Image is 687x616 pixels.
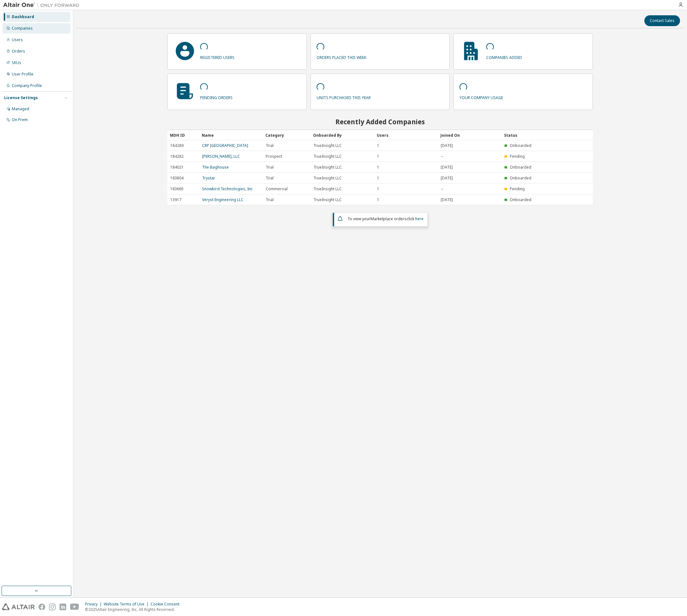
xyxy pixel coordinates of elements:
[49,604,56,610] img: instagram.svg
[313,130,372,140] div: Onboarded By
[12,37,23,42] div: Users
[504,130,554,140] div: Status
[377,143,379,148] span: 1
[377,154,379,159] span: 1
[377,186,379,192] span: 1
[266,165,274,170] span: Trial
[644,15,680,26] button: Contact Sales
[459,93,503,100] p: your company usage
[313,197,342,202] span: TrueInsight LLC
[510,164,531,170] span: Onboarded
[170,143,184,148] span: 184289
[85,602,104,607] div: Privacy
[510,175,531,181] span: Onboarded
[510,186,525,192] span: Pending
[441,197,453,202] span: [DATE]
[377,197,379,202] span: 1
[2,604,35,610] img: altair_logo.svg
[60,604,66,610] img: linkedin.svg
[85,607,183,612] p: © 2025 Altair Engineering, Inc. All Rights Reserved.
[202,186,253,192] a: Snowbird Technologies, Inc
[510,143,531,148] span: Onboarded
[12,14,34,19] div: Dashboard
[12,49,25,54] div: Orders
[12,117,28,122] div: On Prem
[12,60,21,65] div: SKUs
[202,143,248,148] a: CRP [GEOGRAPHIC_DATA]
[4,95,38,100] div: License Settings
[39,604,45,610] img: facebook.svg
[12,83,42,88] div: Company Profile
[317,53,366,60] p: orders placed this week
[377,176,379,181] span: 1
[170,154,184,159] span: 184282
[415,216,424,221] a: here
[313,143,342,148] span: TrueInsight LLC
[441,165,453,170] span: [DATE]
[202,197,243,202] a: Veryst Engineering LLC
[202,130,260,140] div: Name
[377,130,435,140] div: Users
[313,165,342,170] span: TrueInsight LLC
[266,197,274,202] span: Trial
[200,93,233,100] p: pending orders
[167,118,592,126] h2: Recently Added Companies
[266,186,288,192] span: Commercial
[265,130,308,140] div: Category
[202,164,229,170] a: The Baghouse
[266,154,282,159] span: Prospect
[170,165,184,170] span: 184021
[202,154,240,159] a: [PERSON_NAME], LLC
[104,602,151,607] div: Website Terms of Use
[440,130,499,140] div: Joined On
[510,197,531,202] span: Onboarded
[202,175,215,181] a: Trystar
[317,93,371,100] p: units purchased this year
[170,130,197,140] div: MDH ID
[170,197,181,202] span: 13917
[170,186,184,192] span: 183665
[347,216,424,221] span: To view your click
[12,72,33,77] div: User Profile
[313,154,342,159] span: TrueInsight LLC
[486,53,522,60] p: companies added
[441,154,443,159] span: --
[3,2,83,8] img: Altair One
[151,602,183,607] div: Cookie Consent
[12,26,33,31] div: Companies
[170,176,184,181] span: 183804
[441,143,453,148] span: [DATE]
[313,186,342,192] span: TrueInsight LLC
[12,106,29,112] div: Managed
[266,176,274,181] span: Trial
[313,176,342,181] span: TrueInsight LLC
[370,216,407,221] em: Marketplace orders
[200,53,235,60] p: registered users
[377,165,379,170] span: 1
[441,186,443,192] span: --
[70,604,79,610] img: youtube.svg
[441,176,453,181] span: [DATE]
[510,154,525,159] span: Pending
[266,143,274,148] span: Trial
